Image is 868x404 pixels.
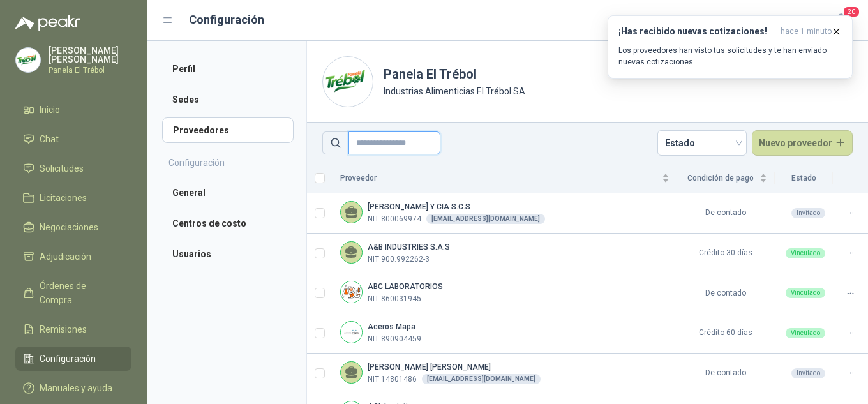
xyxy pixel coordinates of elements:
div: Vinculado [786,248,825,258]
b: ABC LABORATORIOS [368,282,443,291]
span: Negociaciones [40,220,98,234]
a: Remisiones [15,317,131,341]
b: [PERSON_NAME] [PERSON_NAME] [368,363,491,371]
div: Vinculado [786,288,825,298]
span: Configuración [40,352,96,366]
a: Perfil [162,56,294,82]
th: Proveedor [333,163,677,193]
a: Proveedores [162,117,294,143]
div: [EMAIL_ADDRESS][DOMAIN_NAME] [422,374,541,384]
a: Órdenes de Compra [15,274,131,312]
p: NIT 800069974 [368,213,421,225]
span: Estado [665,133,739,153]
a: Negociaciones [15,215,131,239]
h1: Configuración [189,11,264,29]
span: Adjudicación [40,250,91,264]
a: Chat [15,127,131,151]
p: Industrias Alimenticias El Trébol SA [384,84,525,98]
th: Estado [775,163,833,193]
p: NIT 900.992262-3 [368,253,430,266]
td: Crédito 60 días [677,313,775,354]
img: Company Logo [341,322,362,343]
td: Crédito 30 días [677,234,775,274]
span: Condición de pago [685,172,757,184]
h3: ¡Has recibido nuevas cotizaciones! [618,26,775,37]
p: NIT 14801486 [368,373,417,385]
button: ¡Has recibido nuevas cotizaciones!hace 1 minuto Los proveedores han visto tus solicitudes y te ha... [608,15,853,79]
div: Invitado [791,208,825,218]
span: Solicitudes [40,161,84,176]
a: Sedes [162,87,294,112]
p: [PERSON_NAME] [PERSON_NAME] [49,46,131,64]
td: De contado [677,193,775,234]
a: Inicio [15,98,131,122]
a: Usuarios [162,241,294,267]
p: NIT 890904459 [368,333,421,345]
a: General [162,180,294,206]
img: Company Logo [16,48,40,72]
p: NIT 860031945 [368,293,421,305]
span: hace 1 minuto [781,26,832,37]
a: Centros de costo [162,211,294,236]
span: Órdenes de Compra [40,279,119,307]
span: Proveedor [340,172,659,184]
div: Vinculado [786,328,825,338]
button: 20 [830,9,853,32]
p: Los proveedores han visto tus solicitudes y te han enviado nuevas cotizaciones. [618,45,842,68]
img: Company Logo [341,281,362,303]
p: Panela El Trébol [49,66,131,74]
span: Inicio [40,103,60,117]
a: Solicitudes [15,156,131,181]
td: De contado [677,273,775,313]
span: 20 [842,6,860,18]
a: Adjudicación [15,244,131,269]
img: Logo peakr [15,15,80,31]
b: [PERSON_NAME] Y CIA S.C.S [368,202,470,211]
div: Invitado [791,368,825,378]
span: Manuales y ayuda [40,381,112,395]
b: Aceros Mapa [368,322,415,331]
b: A&B INDUSTRIES S.A.S [368,243,450,251]
a: Manuales y ayuda [15,376,131,400]
div: [EMAIL_ADDRESS][DOMAIN_NAME] [426,214,545,224]
span: Licitaciones [40,191,87,205]
span: Remisiones [40,322,87,336]
span: Chat [40,132,59,146]
img: Company Logo [323,57,373,107]
h1: Panela El Trébol [384,64,525,84]
th: Condición de pago [677,163,775,193]
a: Licitaciones [15,186,131,210]
h2: Configuración [168,156,225,170]
a: Configuración [15,347,131,371]
button: Nuevo proveedor [752,130,853,156]
td: De contado [677,354,775,394]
